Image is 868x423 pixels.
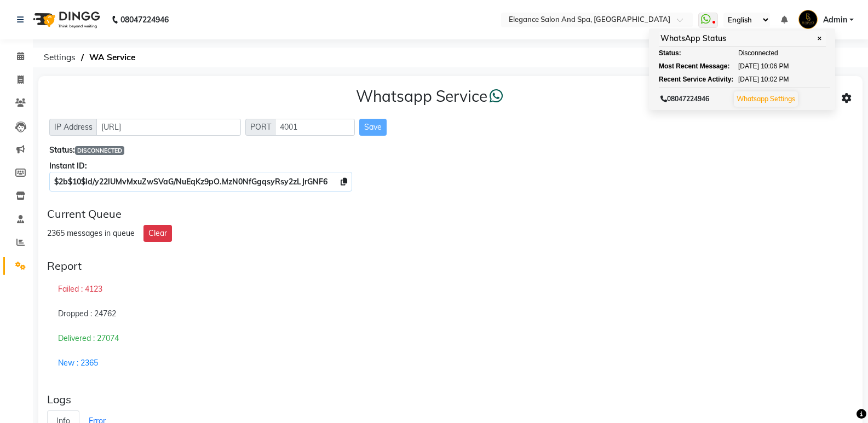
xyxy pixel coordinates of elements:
span: Admin [823,14,847,26]
div: Logs [47,393,854,406]
div: Current Queue [47,207,854,221]
span: 10:02 PM [761,74,789,84]
h3: Whatsapp Service [356,87,503,106]
div: Instant ID: [49,160,852,172]
span: IP Address [49,119,97,136]
span: [DATE] [738,74,759,84]
img: logo [28,4,103,35]
div: WhatsApp Status [659,31,826,47]
div: 2365 messages in queue [47,228,135,239]
span: WA Service [84,48,141,67]
span: [DATE] [738,61,759,71]
span: ✕ [814,34,824,43]
div: Recent Service Activity: [659,74,719,84]
span: DISCONNECTED [75,146,124,155]
div: Failed : 4123 [47,277,854,302]
input: Sizing example input [275,119,355,136]
span: PORT [245,119,276,136]
img: Admin [798,10,818,29]
div: Status: [49,144,852,156]
span: Disconnected [738,48,778,58]
button: Whatsapp Settings [734,91,798,107]
div: Status: [659,48,719,58]
input: Sizing example input [96,119,241,136]
div: Report [47,259,854,273]
span: Settings [38,48,81,67]
div: Most Recent Message: [659,61,719,71]
div: Delivered : 27074 [47,326,854,351]
a: Whatsapp Settings [737,95,795,103]
button: Clear [143,225,172,242]
span: 10:06 PM [761,61,789,71]
div: New : 2365 [47,351,854,375]
span: 08047224946 [660,95,709,103]
span: $2b$10$ld/y22lUMvMxuZwSVaG/NuEqKz9pO.MzN0NfGgqsyRsy2zLJrGNF6 [54,177,327,187]
div: Dropped : 24762 [47,302,854,327]
b: 08047224946 [120,4,169,35]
